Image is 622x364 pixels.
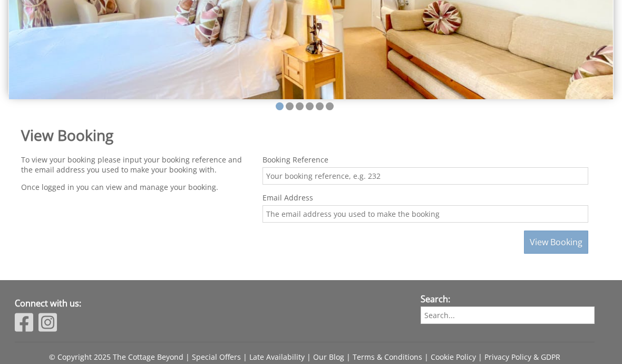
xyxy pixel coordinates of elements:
a: Our Blog [313,352,344,362]
a: Terms & Conditions [353,352,422,362]
input: Your booking reference, e.g. 232 [263,168,588,185]
a: Privacy Policy & GDPR [484,352,560,362]
span: | [186,352,190,362]
span: | [307,352,311,362]
input: The email address you used to make the booking [263,206,588,223]
span: | [346,352,351,362]
h3: Search: [421,294,595,305]
p: To view your booking please input your booking reference and the email address you used to make y... [21,155,250,175]
button: View Booking [524,231,588,254]
h3: Connect with us: [15,298,409,310]
label: Booking Reference [263,155,588,165]
label: Email Address [263,193,588,203]
img: Facebook [15,312,33,333]
img: Instagram [38,312,57,333]
p: Once logged in you can view and manage your booking. [21,183,250,193]
span: | [424,352,429,362]
a: Special Offers [192,352,241,362]
a: © Copyright 2025 The Cottage Beyond [49,352,183,362]
a: Late Availability [249,352,305,362]
span: View Booking [530,237,582,248]
input: Search... [421,307,595,324]
span: | [243,352,247,362]
span: | [478,352,482,362]
a: Cookie Policy [431,352,476,362]
h1: View Booking [21,126,588,146]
